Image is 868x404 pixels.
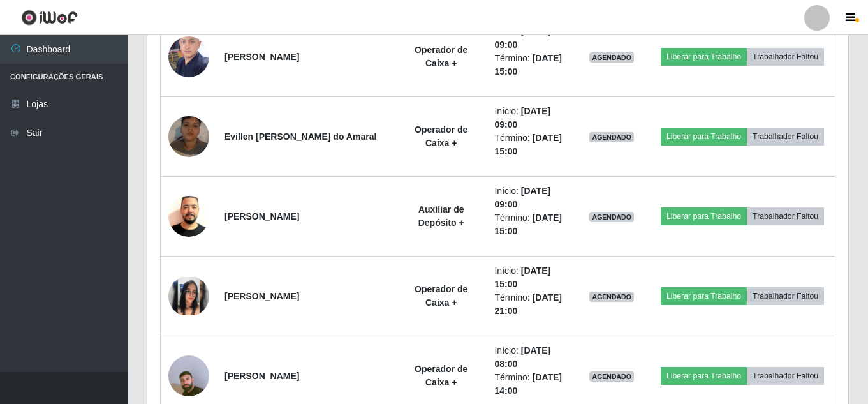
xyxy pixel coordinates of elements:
span: AGENDADO [589,132,634,142]
span: AGENDADO [589,212,634,222]
time: [DATE] 09:00 [494,106,550,130]
li: Término: [494,131,566,158]
strong: Operador de Caixa + [415,124,467,148]
li: Início: [494,25,566,52]
li: Término: [494,211,566,238]
time: [DATE] 09:00 [494,186,550,209]
strong: Operador de Caixa + [415,45,467,68]
strong: [PERSON_NAME] [224,291,299,301]
li: Início: [494,105,566,131]
button: Liberar para Trabalho [661,287,747,305]
strong: [PERSON_NAME] [224,211,299,221]
li: Término: [494,291,566,318]
span: AGENDADO [589,52,634,63]
button: Trabalhador Faltou [747,128,824,146]
button: Liberar para Trabalho [661,207,747,225]
strong: Evillen [PERSON_NAME] do Amaral [224,131,376,142]
img: CoreUI Logo [21,10,78,26]
li: Término: [494,371,566,398]
strong: Auxiliar de Depósito + [418,204,464,228]
img: 1672860829708.jpeg [168,29,209,84]
button: Trabalhador Faltou [747,287,824,305]
span: AGENDADO [589,371,634,382]
button: Trabalhador Faltou [747,367,824,385]
button: Liberar para Trabalho [661,128,747,146]
time: [DATE] 08:00 [494,345,550,369]
button: Trabalhador Faltou [747,207,824,225]
li: Início: [494,344,566,371]
button: Liberar para Trabalho [661,367,747,385]
strong: Operador de Caixa + [415,284,467,308]
img: 1756411322655.jpeg [168,189,209,243]
li: Início: [494,264,566,291]
time: [DATE] 15:00 [494,266,550,289]
button: Liberar para Trabalho [661,48,747,66]
li: Término: [494,52,566,79]
strong: [PERSON_NAME] [224,52,299,62]
span: AGENDADO [589,292,634,302]
strong: [PERSON_NAME] [224,371,299,381]
img: 1755567847269.jpeg [168,277,209,316]
button: Trabalhador Faltou [747,48,824,66]
img: 1751338751212.jpeg [168,100,209,173]
li: Início: [494,184,566,211]
strong: Operador de Caixa + [415,364,467,387]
